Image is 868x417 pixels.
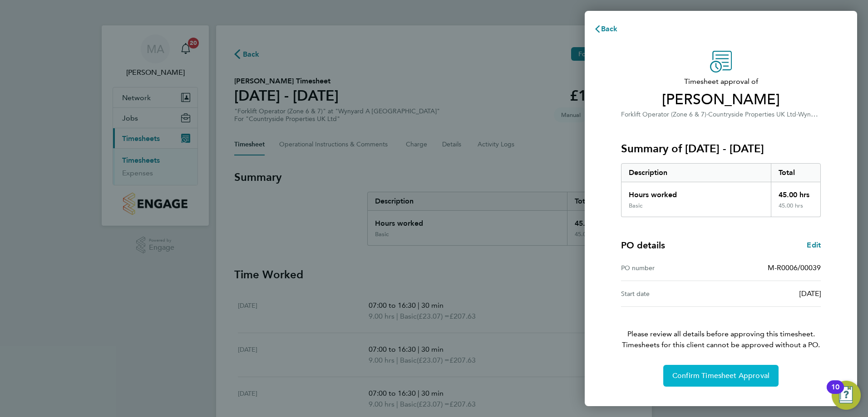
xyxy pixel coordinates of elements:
span: Timesheets for this client cannot be approved without a PO. [610,339,832,350]
div: 45.00 hrs [771,202,821,217]
h4: PO details [621,239,665,252]
div: 45.00 hrs [771,182,821,202]
h3: Summary of [DATE] - [DATE] [621,141,821,156]
span: M-R0006/00039 [768,263,821,272]
span: Timesheet approval of [621,76,821,87]
span: · [706,111,708,118]
span: Forklift Operator (Zone 6 & 7) [621,111,706,118]
span: [PERSON_NAME] [621,91,821,109]
div: PO number [621,262,721,273]
button: Confirm Timesheet Approval [663,365,779,387]
div: Start date [621,288,721,299]
div: Total [771,164,821,182]
p: Please review all details before approving this timesheet. [610,307,832,350]
div: [DATE] [721,288,821,299]
span: Confirm Timesheet Approval [672,371,769,380]
button: Back [585,20,627,38]
span: Countryside Properties UK Ltd [708,111,796,118]
div: 10 [831,387,839,399]
button: Open Resource Center, 10 new notifications [832,381,861,410]
span: Back [601,24,618,33]
span: · [796,111,798,118]
a: Edit [807,240,821,251]
div: Summary of 04 - 10 Aug 2025 [621,163,821,217]
div: Description [621,164,771,182]
span: Edit [807,241,821,249]
div: Hours worked [621,182,771,202]
div: Basic [629,202,642,209]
